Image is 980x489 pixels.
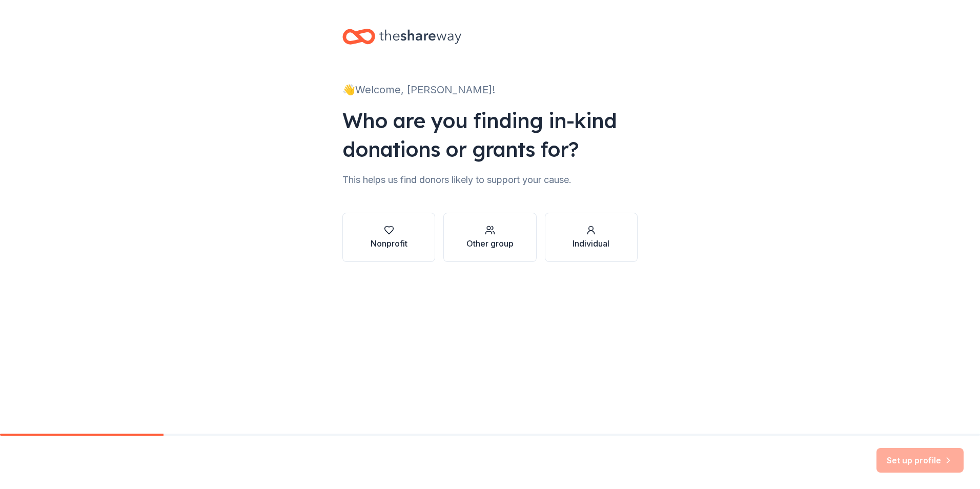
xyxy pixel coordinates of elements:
[371,237,407,250] div: Nonprofit
[342,106,638,164] div: Who are you finding in-kind donations or grants for?
[342,81,638,98] div: 👋 Welcome, [PERSON_NAME]!
[545,213,638,262] button: Individual
[342,172,638,188] div: This helps us find donors likely to support your cause.
[573,237,609,250] div: Individual
[342,213,435,262] button: Nonprofit
[466,237,514,250] div: Other group
[443,213,536,262] button: Other group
